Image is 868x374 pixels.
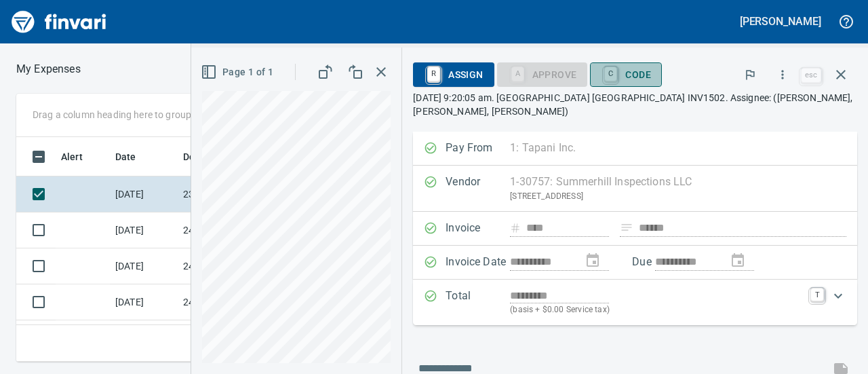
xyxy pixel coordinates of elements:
[110,176,178,212] td: [DATE]
[736,11,825,32] button: [PERSON_NAME]
[604,67,617,81] a: C
[16,61,81,77] nav: breadcrumb
[115,149,154,165] span: Date
[115,149,136,165] span: Date
[110,248,178,284] td: [DATE]
[801,68,821,83] a: esc
[810,288,824,301] a: T
[590,62,662,87] button: CCode
[61,149,83,165] span: Alert
[203,64,273,81] span: Page 1 of 1
[413,280,857,325] div: Expand
[178,284,300,320] td: 241503
[413,91,857,118] p: [DATE] 9:20:05 am. [GEOGRAPHIC_DATA] [GEOGRAPHIC_DATA] INV1502. Assignee: ([PERSON_NAME], [PERSON...
[61,149,100,165] span: Alert
[446,288,510,317] p: Total
[424,63,483,86] span: Assign
[735,60,765,90] button: Flag
[16,61,81,77] p: My Expenses
[601,63,651,86] span: Code
[33,108,231,121] p: Drag a column heading here to group the table
[413,62,494,87] button: RAssign
[178,248,300,284] td: 241503
[497,68,588,79] div: Coding Required
[183,149,252,165] span: Description
[178,320,300,356] td: 241503
[740,14,821,29] h5: [PERSON_NAME]
[110,284,178,320] td: [DATE]
[8,5,110,38] img: Finvari
[178,212,300,248] td: 241503
[797,58,857,91] span: Close invoice
[427,67,440,81] a: R
[183,149,234,165] span: Description
[110,320,178,356] td: [DATE]
[510,303,802,317] p: (basis + $0.00 Service tax)
[198,60,279,85] button: Page 1 of 1
[110,212,178,248] td: [DATE]
[178,176,300,212] td: 235010
[768,60,797,90] button: More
